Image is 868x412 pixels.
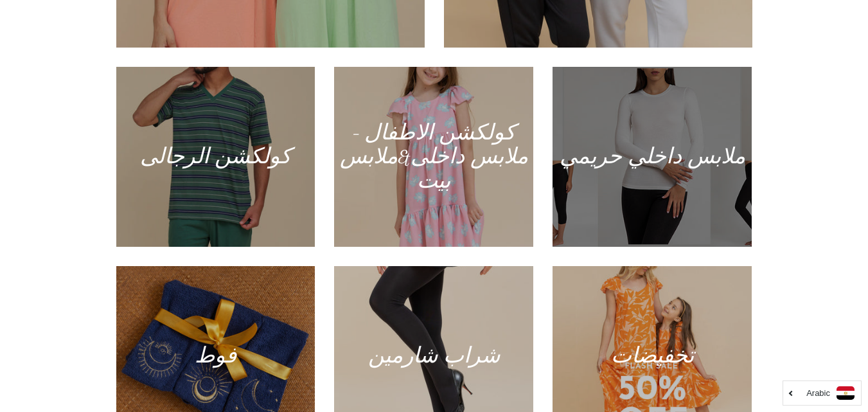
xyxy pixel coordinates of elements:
[790,386,855,400] a: Arabic
[116,67,315,247] a: كولكشن الرجالى
[806,389,830,397] i: Arabic
[553,67,752,247] a: ملابس داخلي حريمي
[334,67,533,247] a: كولكشن الاطفال - ملابس داخلى&ملابس بيت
